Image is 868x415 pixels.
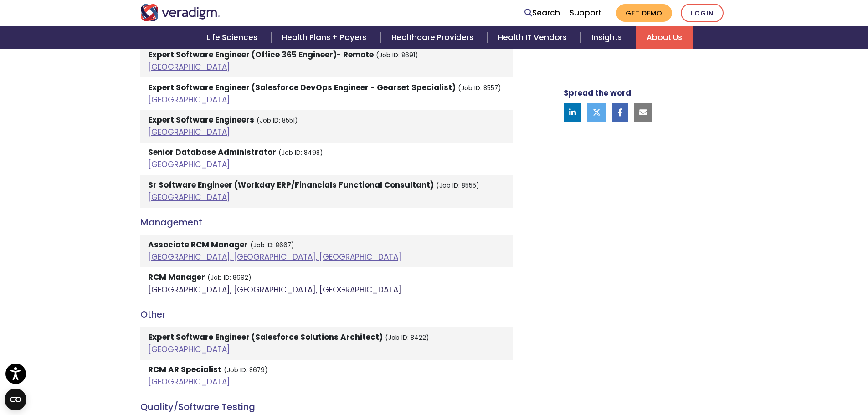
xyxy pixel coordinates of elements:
strong: Senior Database Administrator [148,147,276,158]
a: [GEOGRAPHIC_DATA] [148,159,230,170]
small: (Job ID: 8422) [385,333,429,342]
a: Login [681,4,724,22]
button: Open CMP widget [5,389,26,410]
a: [GEOGRAPHIC_DATA] [148,192,230,203]
strong: RCM AR Specialist [148,364,221,375]
h4: Management [140,217,513,228]
a: [GEOGRAPHIC_DATA] [148,376,230,387]
a: [GEOGRAPHIC_DATA], [GEOGRAPHIC_DATA], [GEOGRAPHIC_DATA] [148,251,401,262]
a: [GEOGRAPHIC_DATA] [148,61,230,72]
small: (Job ID: 8498) [278,149,323,157]
a: [GEOGRAPHIC_DATA] [148,94,230,105]
a: [GEOGRAPHIC_DATA], [GEOGRAPHIC_DATA], [GEOGRAPHIC_DATA] [148,284,401,295]
a: Search [524,7,560,19]
a: Healthcare Providers [380,26,487,49]
small: (Job ID: 8551) [257,116,298,125]
a: Get Demo [616,4,672,22]
strong: Spread the word [564,87,631,98]
strong: Expert Software Engineer (Salesforce Solutions Architect) [148,332,383,343]
a: [GEOGRAPHIC_DATA] [148,127,230,138]
small: (Job ID: 8667) [250,241,294,250]
a: Health Plans + Payers [271,26,380,49]
h4: Quality/Software Testing [140,401,513,412]
small: (Job ID: 8555) [436,181,479,190]
a: Life Sciences [195,26,271,49]
strong: RCM Manager [148,272,205,282]
strong: Associate RCM Manager [148,239,248,250]
a: About Us [636,26,693,49]
a: Health IT Vendors [487,26,580,49]
img: Veradigm logo [140,4,220,21]
a: Support [570,7,601,18]
small: (Job ID: 8557) [458,84,501,92]
strong: Sr Software Engineer (Workday ERP/Financials Functional Consultant) [148,179,434,190]
strong: Expert Software Engineer (Salesforce DevOps Engineer - Gearset Specialist) [148,82,456,93]
a: Insights [580,26,636,49]
strong: Expert Software Engineer (Office 365 Engineer)- Remote [148,49,374,60]
small: (Job ID: 8691) [376,51,418,60]
small: (Job ID: 8692) [207,273,252,282]
small: (Job ID: 8679) [224,366,268,374]
h4: Other [140,309,513,320]
a: [GEOGRAPHIC_DATA] [148,344,230,355]
strong: Expert Software Engineers [148,114,254,125]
